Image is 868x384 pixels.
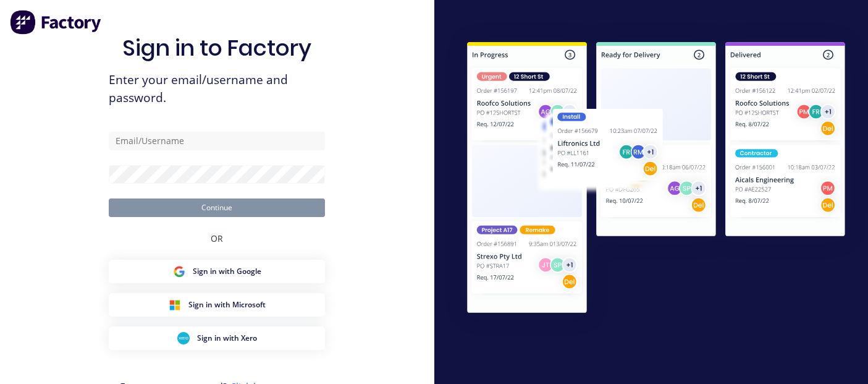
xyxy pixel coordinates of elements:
span: Sign in with Xero [197,333,257,344]
img: Xero Sign in [177,332,190,344]
input: Email/Username [109,132,325,150]
span: Sign in with Microsoft [188,299,266,310]
button: Microsoft Sign inSign in with Microsoft [109,293,325,317]
button: Xero Sign inSign in with Xero [109,326,325,350]
img: Google Sign in [173,265,185,278]
img: Microsoft Sign in [169,299,181,311]
button: Continue [109,198,325,217]
div: OR [211,217,223,260]
span: Enter your email/username and password. [109,71,325,107]
span: Sign in with Google [193,266,261,277]
h1: Sign in to Factory [122,35,311,61]
img: Factory [10,10,103,35]
button: Google Sign inSign in with Google [109,260,325,283]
